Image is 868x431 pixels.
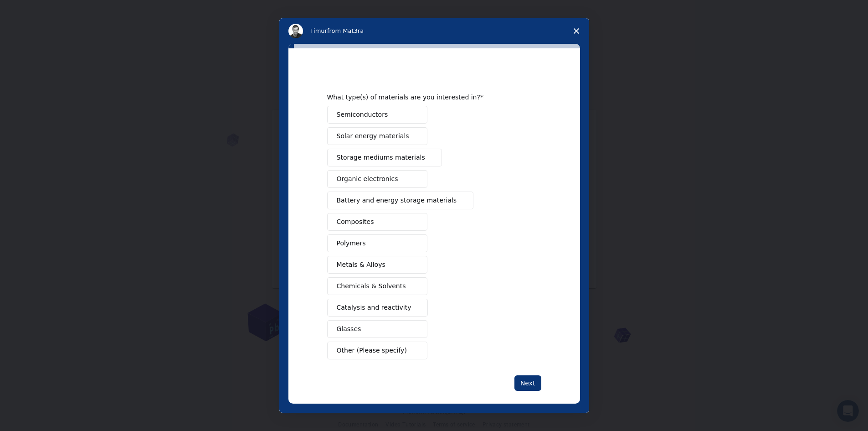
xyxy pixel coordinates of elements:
[337,174,398,184] span: Organic electronics
[327,149,442,166] button: Storage mediums materials
[564,18,589,44] span: Close survey
[337,239,366,248] span: Polymers
[288,24,303,38] img: Profile image for Timur
[327,213,427,231] button: Composites
[327,299,428,317] button: Catalysis and reactivity
[337,281,406,291] span: Chemicals & Solvents
[327,256,427,274] button: Metals & Alloys
[310,27,327,34] span: Timur
[337,303,411,312] span: Catalysis and reactivity
[337,196,457,205] span: Battery and energy storage materials
[337,324,361,334] span: Glasses
[327,342,427,359] button: Other (Please specify)
[327,127,427,145] button: Solar energy materials
[327,277,427,295] button: Chemicals & Solvents
[327,234,427,252] button: Polymers
[514,375,541,391] button: Next
[337,153,425,162] span: Storage mediums materials
[337,260,385,270] span: Metals & Alloys
[337,346,407,355] span: Other (Please specify)
[327,320,427,338] button: Glasses
[337,110,388,119] span: Semiconductors
[327,192,474,209] button: Battery and energy storage materials
[327,93,528,101] div: What type(s) of materials are you interested in?
[327,106,427,124] button: Semiconductors
[17,6,51,15] span: Podrška
[327,27,364,34] span: from Mat3ra
[327,170,427,188] button: Organic electronics
[337,131,409,141] span: Solar energy materials
[337,217,374,227] span: Composites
